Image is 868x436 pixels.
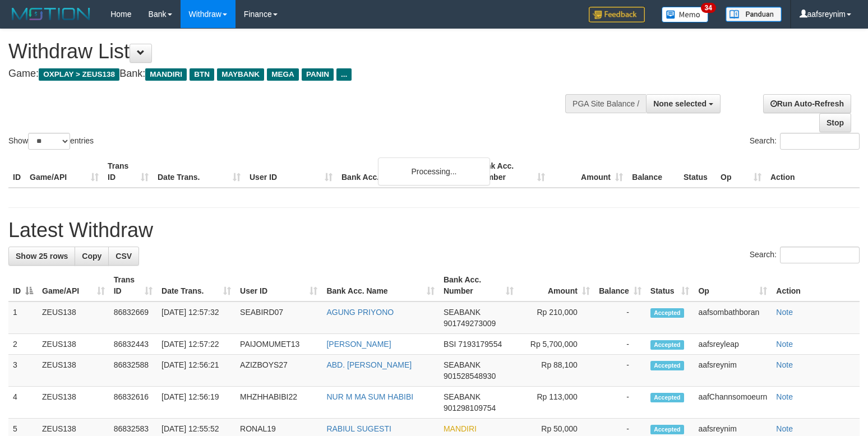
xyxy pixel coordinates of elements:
a: Note [776,424,793,433]
input: Search: [780,133,860,150]
span: Copy [82,252,101,261]
td: aafChannsomoeurn [694,387,772,419]
td: 4 [8,387,38,419]
a: NUR M MA SUM HABIBI [326,392,413,401]
td: 1 [8,302,38,334]
td: PAIJOMUMET13 [236,334,322,355]
img: MOTION_logo.png [8,6,94,22]
td: MHZHHABIBI22 [236,387,322,419]
h4: Game: Bank: [8,68,567,80]
td: Rp 210,000 [518,302,594,334]
a: CSV [108,247,139,266]
span: Accepted [650,425,684,434]
a: Note [776,392,793,401]
span: Copy 901298109754 to clipboard [444,403,496,412]
span: Copy 901528548930 to clipboard [444,372,496,381]
td: [DATE] 12:56:19 [157,387,236,419]
td: 2 [8,334,38,355]
th: Op: activate to sort column ascending [694,270,772,302]
th: Trans ID: activate to sort column ascending [109,270,157,302]
td: ZEUS138 [38,302,109,334]
a: RABIUL SUGESTI [326,424,391,433]
td: Rp 113,000 [518,387,594,419]
select: Showentries [28,133,70,150]
td: ZEUS138 [38,355,109,387]
label: Search: [750,247,860,263]
span: ... [336,68,352,81]
td: 3 [8,355,38,387]
th: User ID: activate to sort column ascending [236,270,322,302]
td: - [594,387,646,419]
span: SEABANK [444,360,481,369]
th: User ID [245,156,337,188]
img: panduan.png [726,7,782,22]
span: None selected [653,99,707,108]
a: Stop [819,113,851,132]
h1: Latest Withdraw [8,219,860,242]
a: Copy [75,247,109,266]
td: aafsombathboran [694,302,772,334]
span: Accepted [650,308,684,318]
a: Show 25 rows [8,247,75,266]
th: Op [716,156,766,188]
td: - [594,355,646,387]
td: [DATE] 12:57:22 [157,334,236,355]
span: Copy 7193179554 to clipboard [458,340,502,349]
td: [DATE] 12:57:32 [157,302,236,334]
th: Amount [550,156,627,188]
td: SEABIRD07 [236,302,322,334]
a: ABD. [PERSON_NAME] [326,360,412,369]
span: PANIN [302,68,334,81]
td: aafsreynim [694,355,772,387]
span: MANDIRI [145,68,187,81]
td: ZEUS138 [38,387,109,419]
h1: Withdraw List [8,40,567,63]
button: None selected [646,94,721,113]
th: Bank Acc. Number: activate to sort column ascending [439,270,518,302]
a: Note [776,340,793,349]
span: BTN [190,68,214,81]
span: Accepted [650,361,684,370]
img: Feedback.jpg [589,7,645,22]
th: Bank Acc. Name [337,156,472,188]
label: Search: [750,133,860,150]
th: Balance [627,156,679,188]
td: ZEUS138 [38,334,109,355]
span: CSV [116,252,132,261]
th: Date Trans.: activate to sort column ascending [157,270,236,302]
span: MEGA [267,68,299,81]
td: Rp 5,700,000 [518,334,594,355]
td: [DATE] 12:56:21 [157,355,236,387]
div: PGA Site Balance / [565,94,646,113]
td: 86832616 [109,387,157,419]
span: Copy 901749273009 to clipboard [444,319,496,328]
th: Date Trans. [153,156,245,188]
span: SEABANK [444,308,481,317]
td: AZIZBOYS27 [236,355,322,387]
th: ID: activate to sort column descending [8,270,38,302]
th: Balance: activate to sort column ascending [594,270,646,302]
th: Status [679,156,716,188]
span: MAYBANK [217,68,264,81]
a: Run Auto-Refresh [763,94,851,113]
th: ID [8,156,25,188]
td: 86832669 [109,302,157,334]
td: Rp 88,100 [518,355,594,387]
th: Action [772,270,860,302]
span: BSI [444,340,456,349]
a: Note [776,360,793,369]
img: Button%20Memo.svg [662,7,709,22]
span: OXPLAY > ZEUS138 [39,68,119,81]
td: 86832588 [109,355,157,387]
div: Processing... [378,157,490,185]
label: Show entries [8,133,94,150]
th: Amount: activate to sort column ascending [518,270,594,302]
a: [PERSON_NAME] [326,340,391,349]
span: MANDIRI [444,424,477,433]
th: Action [766,156,860,188]
th: Bank Acc. Name: activate to sort column ascending [322,270,438,302]
th: Game/API: activate to sort column ascending [38,270,109,302]
a: AGUNG PRIYONO [326,308,394,317]
span: Accepted [650,393,684,402]
th: Game/API [25,156,103,188]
